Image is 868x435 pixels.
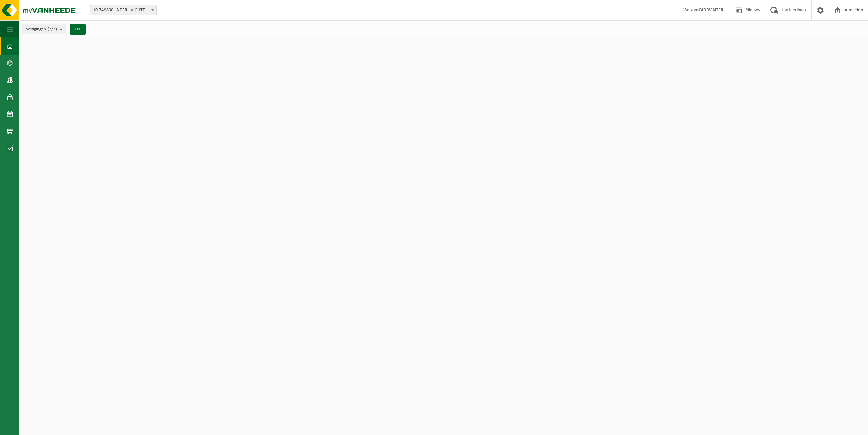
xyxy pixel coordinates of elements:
[22,24,66,34] button: Vestigingen(2/2)
[26,24,57,34] span: Vestigingen
[48,27,57,31] count: (2/2)
[70,24,86,35] button: OK
[90,5,157,15] span: 10-749800 - NTER - VICHTE
[90,5,156,15] span: 10-749800 - NTER - VICHTE
[698,7,723,13] strong: C4DRV NTER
